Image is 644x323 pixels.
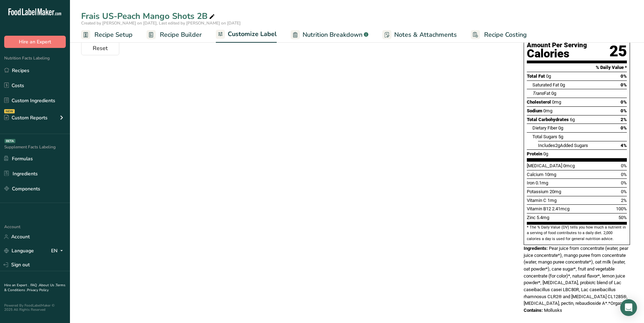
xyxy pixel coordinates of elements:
[558,134,563,139] span: 5g
[532,91,544,96] i: Trans
[27,288,49,293] a: Privacy Policy
[5,139,15,143] div: BETA
[527,215,536,220] span: Zinc
[394,30,457,40] span: Notes & Attachments
[543,108,552,113] span: 0mg
[216,26,277,43] a: Customize Label
[4,36,66,48] button: Hire an Expert
[543,151,548,156] span: 0g
[527,163,562,168] span: [MEDICAL_DATA]
[621,198,627,203] span: 2%
[527,198,546,203] span: Vitamin C
[81,27,133,43] a: Recipe Setup
[4,283,29,288] a: Hire an Expert .
[39,283,56,288] a: About Us .
[621,82,627,87] span: 0%
[527,99,551,105] span: Cholesterol
[527,73,545,79] span: Total Fat
[471,27,527,43] a: Recipe Costing
[527,225,627,242] section: * The % Daily Value (DV) tells you how much a nutrient in a serving of food contributes to a dail...
[538,143,588,148] span: Includes Added Sugars
[94,30,133,40] span: Recipe Setup
[228,29,277,39] span: Customize Label
[81,41,119,55] button: Reset
[81,10,216,22] div: Frais US-Peach Mango Shots 2B
[621,99,627,105] span: 0%
[551,91,556,96] span: 0g
[563,163,575,168] span: 0mcg
[620,299,637,316] div: Open Intercom Messenger
[545,172,556,177] span: 10mg
[527,206,551,211] span: Vitamin B12
[552,206,569,211] span: 2.41mcg
[160,30,202,40] span: Recipe Builder
[4,109,15,113] div: NEW
[621,117,627,122] span: 2%
[558,125,563,131] span: 0g
[621,108,627,113] span: 0%
[532,91,550,96] span: Fat
[550,189,561,194] span: 20mg
[570,117,575,122] span: 6g
[621,180,627,185] span: 0%
[303,30,362,40] span: Nutrition Breakdown
[147,27,202,43] a: Recipe Builder
[527,189,549,194] span: Potassium
[532,134,557,139] span: Total Sugars
[537,215,549,220] span: 5.4mg
[536,180,548,185] span: 0.1mg
[527,151,542,156] span: Protein
[4,303,66,312] div: Powered By FoodLabelMaker © 2025 All Rights Reserved
[291,27,368,43] a: Nutrition Breakdown
[81,20,241,26] span: Created by [PERSON_NAME] on [DATE], Last edited by [PERSON_NAME] on [DATE]
[527,49,587,59] div: Calories
[547,198,557,203] span: 1mg
[527,63,627,72] section: % Daily Value *
[621,163,627,168] span: 0%
[4,283,65,293] a: Terms & Conditions .
[560,82,565,87] span: 0g
[616,206,627,211] span: 100%
[4,245,34,257] a: Language
[546,73,551,79] span: 0g
[532,82,559,87] span: Saturated Fat
[93,44,108,52] span: Reset
[621,143,627,148] span: 4%
[544,308,562,313] span: Mollusks
[621,73,627,79] span: 0%
[527,117,569,122] span: Total Carbohydrates
[524,246,548,251] span: Ingredients:
[555,143,560,148] span: 2g
[382,27,457,43] a: Notes & Attachments
[524,246,628,306] span: Pear juice from concentrate (water, pear juice concentrate*), mango puree from concentrate (water...
[51,247,66,255] div: EN
[527,172,544,177] span: Calcium
[621,172,627,177] span: 0%
[527,180,535,185] span: Iron
[527,108,542,113] span: Sodium
[621,189,627,194] span: 0%
[4,114,48,121] div: Custom Reports
[552,99,561,105] span: 0mg
[527,42,587,49] div: Amount Per Serving
[618,215,627,220] span: 50%
[524,308,543,313] span: Contains:
[30,283,39,288] a: FAQ .
[532,125,557,131] span: Dietary Fiber
[609,42,627,61] div: 25
[484,30,527,40] span: Recipe Costing
[621,125,627,131] span: 0%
